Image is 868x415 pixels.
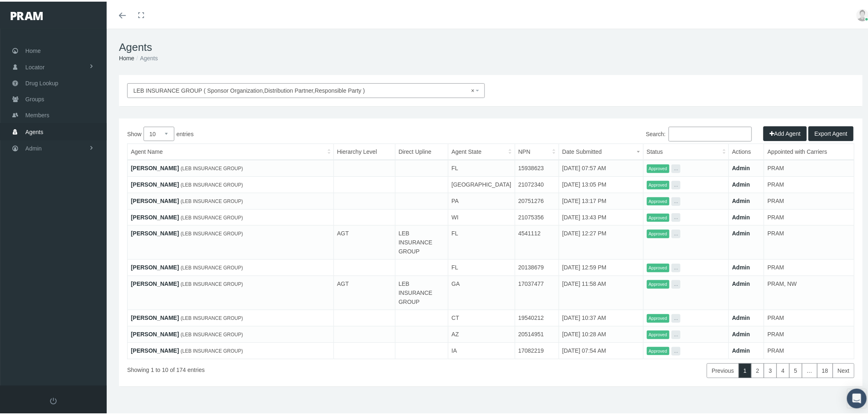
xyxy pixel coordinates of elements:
[672,345,681,354] button: ...
[777,362,790,376] a: 4
[764,142,854,159] th: Appointed with Carriers
[847,387,867,407] div: Open Intercom Messenger
[134,52,158,61] li: Agents
[131,329,179,336] a: [PERSON_NAME]
[764,325,854,341] td: PRAM
[144,125,174,139] select: Showentries
[669,125,752,140] input: Search:
[127,125,491,139] label: Show entries
[647,163,669,171] span: Approved
[647,278,669,287] span: Approved
[672,262,681,271] button: ...
[647,345,669,354] span: Approved
[672,163,681,171] button: ...
[180,280,243,285] span: (LEB INSURANCE GROUP)
[764,158,854,175] td: PRAM
[11,10,43,18] img: PRAM_20_x_78.png
[515,142,559,159] th: NPN: activate to sort column ascending
[559,224,643,258] td: [DATE] 12:27 PM
[515,191,559,207] td: 20751276
[515,158,559,175] td: 15938623
[515,308,559,325] td: 19540212
[672,228,681,237] button: ...
[559,175,643,192] td: [DATE] 13:05 PM
[559,274,643,308] td: [DATE] 11:58 AM
[764,362,777,376] a: 3
[809,125,854,139] button: Export Agent
[764,175,854,192] td: PRAM
[180,263,243,269] span: (LEB INSURANCE GROUP)
[764,274,854,308] td: PRAM, NW
[448,142,515,159] th: Agent State: activate to sort column ascending
[647,262,669,271] span: Approved
[395,142,448,159] th: Direct Upline
[515,258,559,274] td: 20138679
[732,329,750,336] a: Admin
[732,346,750,352] a: Admin
[131,212,179,219] a: [PERSON_NAME]
[707,362,739,376] a: Previous
[448,274,515,308] td: GA
[448,191,515,207] td: PA
[448,158,515,175] td: FL
[802,362,818,376] a: …
[647,179,669,188] span: Approved
[131,196,179,203] a: [PERSON_NAME]
[732,279,750,285] a: Admin
[764,258,854,274] td: PRAM
[732,313,750,319] a: Admin
[559,325,643,341] td: [DATE] 10:28 AM
[333,142,395,159] th: Hierarchy Level
[763,125,807,139] button: Add Agent
[672,278,681,287] button: ...
[25,106,49,121] span: Members
[131,262,179,269] a: [PERSON_NAME]
[180,164,243,170] span: (LEB INSURANCE GROUP)
[515,175,559,192] td: 21072340
[764,191,854,207] td: PRAM
[395,224,448,258] td: LEB INSURANCE GROUP
[559,258,643,274] td: [DATE] 12:59 PM
[25,139,42,155] span: Admin
[119,39,863,52] h1: Agents
[515,274,559,308] td: 17037477
[515,341,559,357] td: 17082219
[732,196,750,203] a: Admin
[672,196,681,204] button: ...
[559,158,643,175] td: [DATE] 07:57 AM
[180,347,243,352] span: (LEB INSURANCE GROUP)
[131,228,179,235] a: [PERSON_NAME]
[25,41,41,57] span: Home
[559,207,643,224] td: [DATE] 13:43 PM
[333,224,395,258] td: AGT
[471,84,477,93] span: ×
[672,312,681,321] button: ...
[448,258,515,274] td: FL
[764,224,854,258] td: PRAM
[180,197,243,203] span: (LEB INSURANCE GROUP)
[131,180,179,186] a: [PERSON_NAME]
[647,312,669,321] span: Approved
[25,58,45,73] span: Locator
[131,346,179,352] a: [PERSON_NAME]
[448,224,515,258] td: FL
[180,213,243,219] span: (LEB INSURANCE GROUP)
[764,308,854,325] td: PRAM
[559,142,643,159] th: Date Submitted: activate to sort column ascending
[764,341,854,357] td: PRAM
[646,125,752,140] label: Search:
[559,341,643,357] td: [DATE] 07:54 AM
[729,142,764,159] th: Actions
[333,274,395,308] td: AGT
[128,142,334,159] th: Agent Name: activate to sort column ascending
[448,308,515,325] td: CT
[448,175,515,192] td: [GEOGRAPHIC_DATA]
[25,90,44,105] span: Groups
[672,179,681,188] button: ...
[395,274,448,308] td: LEB INSURANCE GROUP
[448,341,515,357] td: IA
[180,229,243,235] span: (LEB INSURANCE GROUP)
[559,191,643,207] td: [DATE] 13:17 PM
[732,163,750,170] a: Admin
[448,207,515,224] td: WI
